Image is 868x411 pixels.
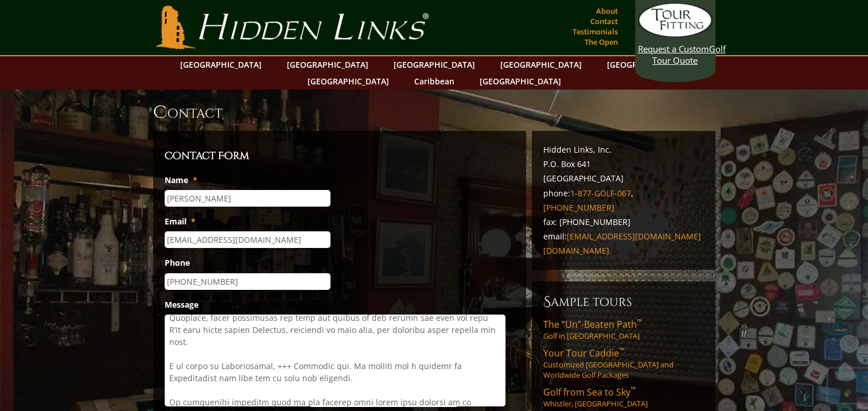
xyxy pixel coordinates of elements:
a: Your Tour Caddie™Customized [GEOGRAPHIC_DATA] and Worldwide Golf Packages [543,347,704,380]
a: [PHONE_NUMBER] [543,202,614,213]
p: Hidden Links, Inc. P.O. Box 641 [GEOGRAPHIC_DATA] phone: , fax: [PHONE_NUMBER] email: [543,142,704,258]
label: Phone [165,258,190,268]
a: Request a CustomGolf Tour Quote [638,3,713,66]
a: Golf from Sea to Sky™Whistler, [GEOGRAPHIC_DATA] [543,386,704,409]
a: Contact [587,13,621,29]
a: [DOMAIN_NAME] [543,245,609,256]
h1: Contact [153,101,715,124]
a: The “Un”-Beaten Path™Golf in [GEOGRAPHIC_DATA] [543,318,704,341]
a: [GEOGRAPHIC_DATA] [174,56,267,73]
sup: ™ [630,385,636,394]
a: Caribbean [408,73,460,90]
a: [GEOGRAPHIC_DATA] [302,73,395,90]
h3: Contact Form [165,148,515,164]
a: The Open [582,34,621,50]
label: Message [165,300,198,310]
sup: ™ [637,317,642,327]
a: [GEOGRAPHIC_DATA] [601,56,694,73]
label: Name [165,175,197,185]
a: [GEOGRAPHIC_DATA] [281,56,374,73]
a: [GEOGRAPHIC_DATA] [474,73,567,90]
a: Testimonials [570,24,621,40]
span: Golf from Sea to Sky [543,386,636,398]
h6: Sample Tours [543,293,704,311]
span: Request a Custom [638,43,709,55]
a: [EMAIL_ADDRESS][DOMAIN_NAME] [567,231,701,242]
a: About [593,3,621,19]
sup: ™ [619,346,624,355]
a: [GEOGRAPHIC_DATA] [495,56,587,73]
label: Email [165,216,196,227]
a: 1-877-GOLF-067 [570,188,631,199]
span: Your Tour Caddie [543,347,624,359]
a: [GEOGRAPHIC_DATA] [388,56,481,73]
span: The “Un”-Beaten Path [543,318,642,331]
